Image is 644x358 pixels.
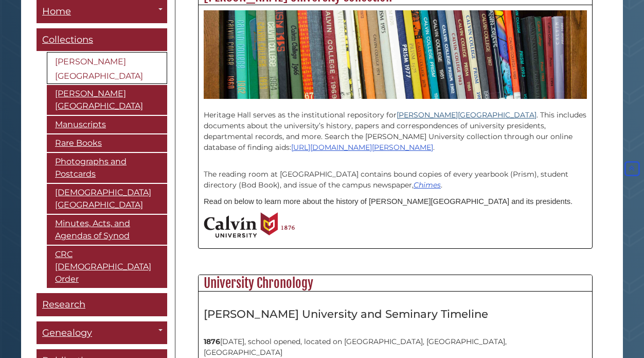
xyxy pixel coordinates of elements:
[204,212,295,238] img: Calvin University 1876
[199,275,592,292] h2: University Chronology
[47,52,167,84] a: [PERSON_NAME][GEOGRAPHIC_DATA]
[204,337,220,346] strong: 1876
[47,85,167,115] a: [PERSON_NAME][GEOGRAPHIC_DATA]
[37,293,167,316] a: Research
[37,321,167,345] a: Genealogy
[37,28,167,52] a: Collections
[47,184,167,214] a: [DEMOGRAPHIC_DATA][GEOGRAPHIC_DATA]
[42,6,71,17] span: Home
[622,164,641,174] a: Back to Top
[204,307,587,320] h3: [PERSON_NAME] University and Seminary Timeline
[204,158,587,191] p: The reading room at [GEOGRAPHIC_DATA] contains bound copies of every yearbook (Prism), student di...
[291,143,433,152] a: [URL][DOMAIN_NAME][PERSON_NAME]
[204,197,573,206] span: Read on below to learn more about the history of [PERSON_NAME][GEOGRAPHIC_DATA] and its presidents.
[42,327,92,338] span: Genealogy
[47,134,167,152] a: Rare Books
[204,99,587,153] p: Heritage Hall serves as the institutional repository for . This includes documents about the univ...
[204,10,587,98] img: Calvin University yearbooks
[42,299,85,310] span: Research
[397,110,536,120] a: [PERSON_NAME][GEOGRAPHIC_DATA]
[414,180,441,190] a: Chimes
[47,246,167,288] a: CRC [DEMOGRAPHIC_DATA] Order
[42,34,93,45] span: Collections
[47,153,167,183] a: Photographs and Postcards
[47,215,167,245] a: Minutes, Acts, and Agendas of Synod
[47,116,167,133] a: Manuscripts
